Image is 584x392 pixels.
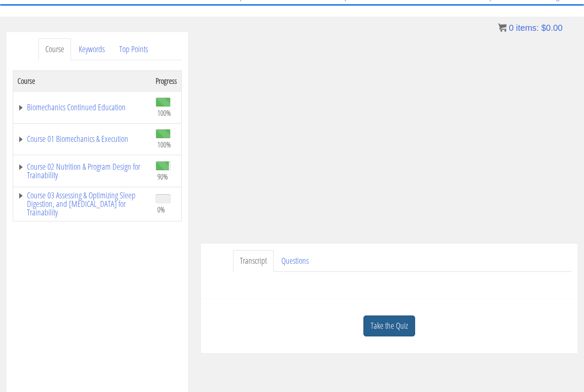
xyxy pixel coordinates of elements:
[18,135,147,144] a: Course 01 Biomechanics & Execution
[274,251,316,272] a: Questions
[157,109,171,118] span: 100%
[18,192,147,217] a: Course 03 Assessing & Optimizing Sleep Digestion, and [MEDICAL_DATA] for Trainability
[157,172,168,182] span: 90%
[509,23,513,32] span: 0
[18,163,147,180] a: Course 02 Nutrition & Program Design for Trainability
[112,39,155,61] a: Top Points
[13,71,152,91] th: Course
[18,103,147,112] a: Biomechanics Continued Education
[157,140,171,150] span: 100%
[38,39,71,61] a: Course
[541,23,546,32] span: $
[72,39,112,61] a: Keywords
[363,316,415,337] a: Take the Quiz
[233,251,274,272] a: Transcript
[516,23,539,32] span: items:
[157,205,165,215] span: 0%
[498,24,507,32] img: icon11.png
[498,23,563,32] a: 0 items: $0.00
[541,23,563,32] bdi: 0.00
[151,71,182,91] th: Progress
